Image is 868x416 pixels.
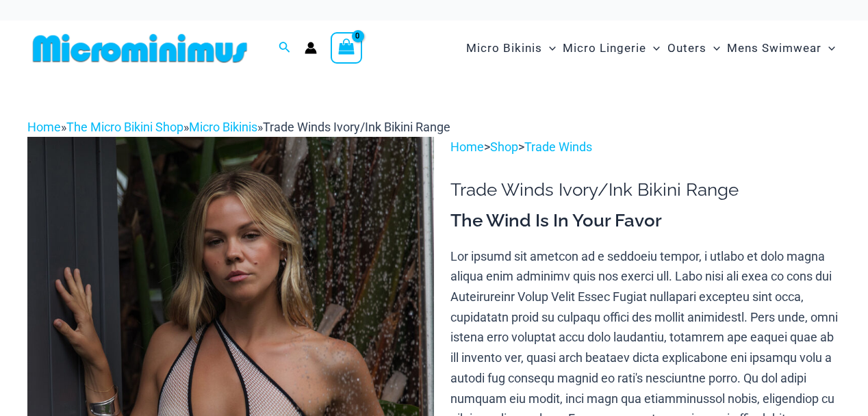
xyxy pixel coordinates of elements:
a: Search icon link [279,40,291,57]
span: Micro Bikinis [466,31,542,66]
span: Menu Toggle [821,31,835,66]
span: Micro Lingerie [563,31,646,66]
a: Home [450,140,484,154]
a: The Micro Bikini Shop [66,120,183,134]
h1: Trade Winds Ivory/Ink Bikini Range [450,179,841,200]
a: Micro LingerieMenu ToggleMenu Toggle [559,27,663,69]
a: Trade Winds [524,140,592,154]
span: » » » [27,120,450,134]
a: View Shopping Cart, empty [331,32,362,64]
p: > > [450,137,841,157]
nav: Site Navigation [461,25,841,71]
img: MM SHOP LOGO FLAT [27,33,253,64]
a: Mens SwimwearMenu ToggleMenu Toggle [724,27,839,69]
a: Account icon link [305,42,317,54]
a: OutersMenu ToggleMenu Toggle [664,27,724,69]
span: Menu Toggle [706,31,720,66]
a: Home [27,120,61,134]
span: Menu Toggle [646,31,660,66]
a: Shop [490,140,518,154]
span: Trade Winds Ivory/Ink Bikini Range [263,120,450,134]
h3: The Wind Is In Your Favor [450,209,841,233]
a: Micro Bikinis [189,120,257,134]
span: Mens Swimwear [727,31,821,66]
span: Menu Toggle [542,31,556,66]
a: Micro BikinisMenu ToggleMenu Toggle [463,27,559,69]
span: Outers [667,31,706,66]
